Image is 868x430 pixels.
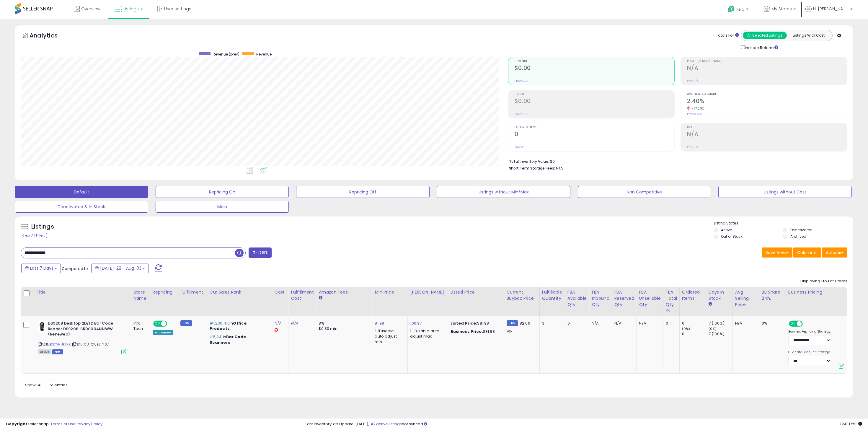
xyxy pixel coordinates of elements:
[735,289,757,308] div: Avg Selling Price
[592,289,609,308] div: FBA inbound Qty
[709,331,732,337] div: 7 (100%)
[687,93,847,96] span: Avg. Buybox Share
[375,328,403,345] div: Disable auto adjust min
[153,330,174,335] div: Win BuyBox
[156,201,289,213] button: Main
[614,289,634,308] div: FBA Reserved Qty
[542,321,560,326] div: 3
[213,52,239,57] span: Revenue (prev)
[210,334,267,345] p: in
[291,320,298,326] a: N/A
[822,247,847,258] button: Actions
[180,320,192,326] small: FBM
[437,186,570,198] button: Listings without Min/Max
[716,33,739,38] div: Totals For
[614,321,632,326] div: N/A
[410,289,445,295] div: [PERSON_NAME]
[515,131,675,139] h2: 0
[81,6,100,12] span: Overview
[38,321,126,354] div: ASIN:
[38,321,46,333] img: 31v4qNYIDIL._SL40_.jpg
[682,289,704,302] div: Ordered Items
[687,126,847,129] span: ROI
[682,331,706,337] div: 0
[31,223,54,231] h5: Listings
[275,289,286,295] div: Cost
[210,334,223,340] span: #5,241
[639,321,659,326] div: N/A
[788,330,831,334] label: Business Repricing Strategy:
[682,321,706,326] div: 0
[15,186,148,198] button: Default
[210,289,270,295] div: Cur Sales Rank
[793,247,821,258] button: Columns
[180,289,204,295] div: Fulfillment
[787,32,831,39] button: Listings With Cost
[592,321,607,326] div: N/A
[91,263,149,273] button: [DATE]-28 - Aug-03
[515,93,675,96] span: Profit
[788,289,848,295] div: Business Pricing
[805,6,853,19] a: Hi [PERSON_NAME]
[296,186,430,198] button: Repricing Off
[687,65,847,73] h2: N/A
[639,289,661,308] div: FBA Unsellable Qty
[38,349,51,354] span: All listings currently available for purchase on Amazon
[735,321,755,326] div: N/A
[123,6,139,12] span: Listings
[721,227,732,232] label: Active
[256,52,272,57] span: Revenue
[813,6,849,12] span: Hi [PERSON_NAME]
[802,321,811,326] span: OFF
[210,320,247,331] span: Office Products
[687,145,699,149] small: Prev: N/A
[721,234,743,239] label: Out of Stock
[800,278,847,284] div: Displaying 1 to 1 of 1 items
[515,65,675,73] h2: $0.00
[375,320,384,326] a: 81.98
[515,145,523,149] small: Prev: 0
[727,5,735,13] i: Get Help
[30,31,69,41] h5: Analytics
[30,265,53,271] span: Last 7 Days
[666,321,675,326] div: 0
[319,289,370,295] div: Amazon Fees
[762,247,792,258] button: Save View
[515,98,675,106] h2: $0.00
[507,289,537,302] div: Current Buybox Price
[48,321,120,339] b: DS9208 Desktop 2D/1D Bar Code Reader DS9208-SR00004NNWW (Renewed)
[567,321,585,326] div: 0
[515,79,528,83] small: Prev: $0.00
[166,321,176,326] span: OFF
[21,233,47,238] div: Clear All Filters
[723,1,754,19] a: Help
[71,342,109,347] span: | SKU: CU-CWB5-Y8J1
[100,265,141,271] span: [DATE]-28 - Aug-03
[762,321,781,326] div: 0%
[520,320,530,326] span: 82.06
[687,131,847,139] h2: N/A
[291,289,314,302] div: Fulfillment Cost
[687,60,847,63] span: Profit [PERSON_NAME]
[133,289,148,302] div: Store Name
[578,186,711,198] button: Non Competitive
[319,321,368,326] div: 8%
[690,106,704,111] small: -77.29%
[210,321,267,331] p: in
[319,326,368,331] div: $0.30 min
[790,234,806,239] label: Archived
[36,289,128,295] div: Title
[789,321,797,326] span: ON
[451,321,500,326] div: $81.98
[451,289,502,295] div: Listed Price
[567,289,587,308] div: FBA Available Qty
[153,289,176,295] div: Repricing
[687,112,702,116] small: Prev: 10.57%
[718,186,852,198] button: Listings without Cost
[542,289,562,302] div: Fulfillable Quantity
[709,326,717,331] small: (0%)
[743,32,787,39] button: All Selected Listings
[771,6,792,12] span: My Stores
[714,221,854,226] p: Listing States:
[375,289,405,295] div: Min Price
